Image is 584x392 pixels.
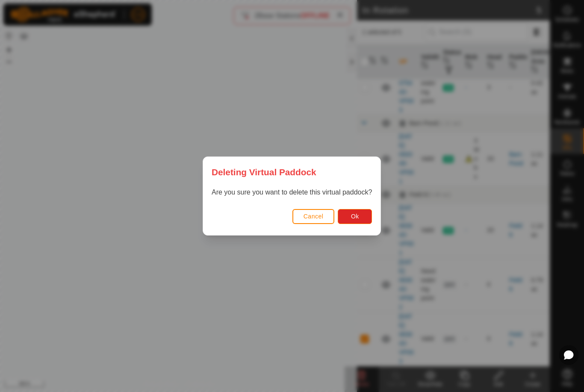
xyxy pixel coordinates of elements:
[351,213,359,220] span: Ok
[338,209,372,224] button: Ok
[212,187,372,197] p: Are you sure you want to delete this virtual paddock?
[304,213,324,220] span: Cancel
[292,209,335,224] button: Cancel
[212,165,316,179] span: Deleting Virtual Paddock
